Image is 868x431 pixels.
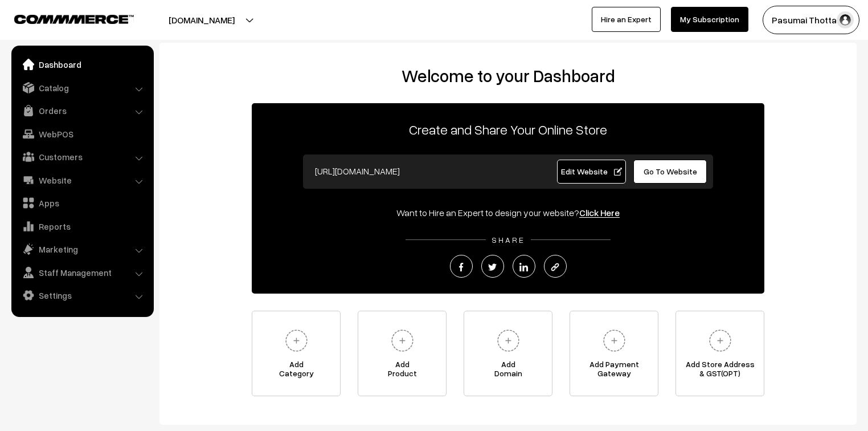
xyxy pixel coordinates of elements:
img: COMMMERCE [14,15,134,23]
h2: Welcome to your Dashboard [171,66,845,86]
a: COMMMERCE [14,11,114,25]
a: Hire an Expert [592,7,661,32]
span: Add Payment Gateway [570,360,658,383]
span: Add Store Address & GST(OPT) [676,360,764,383]
span: Add Product [358,360,446,383]
img: plus.svg [705,325,736,356]
p: Create and Share Your Online Store [252,119,764,140]
a: Customers [14,147,150,167]
a: Add PaymentGateway [570,311,658,396]
a: My Subscription [671,7,748,32]
img: plus.svg [387,325,418,356]
a: AddCategory [252,311,341,396]
a: Catalog [14,78,150,98]
a: Add Store Address& GST(OPT) [675,311,764,396]
a: Edit Website [557,160,627,184]
a: Orders [14,100,150,121]
a: Dashboard [14,54,150,75]
a: Click Here [579,207,620,218]
img: plus.svg [281,325,312,356]
a: Apps [14,193,150,213]
a: WebPOS [14,124,150,144]
a: AddDomain [464,311,552,396]
a: Reports [14,216,150,237]
a: Marketing [14,239,150,259]
button: [DOMAIN_NAME] [129,6,275,34]
span: Add Domain [464,360,552,383]
a: AddProduct [358,311,447,396]
span: SHARE [486,235,531,245]
a: Settings [14,285,150,306]
span: Edit Website [561,166,622,176]
img: user [837,11,854,29]
a: Go To Website [633,160,707,184]
img: plus.svg [493,325,524,356]
a: Staff Management [14,262,150,283]
div: Want to Hire an Expert to design your website? [252,206,764,219]
span: Add Category [252,360,340,383]
img: plus.svg [599,325,630,356]
button: Pasumai Thotta… [763,6,859,34]
span: Go To Website [644,166,697,176]
a: Website [14,170,150,190]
